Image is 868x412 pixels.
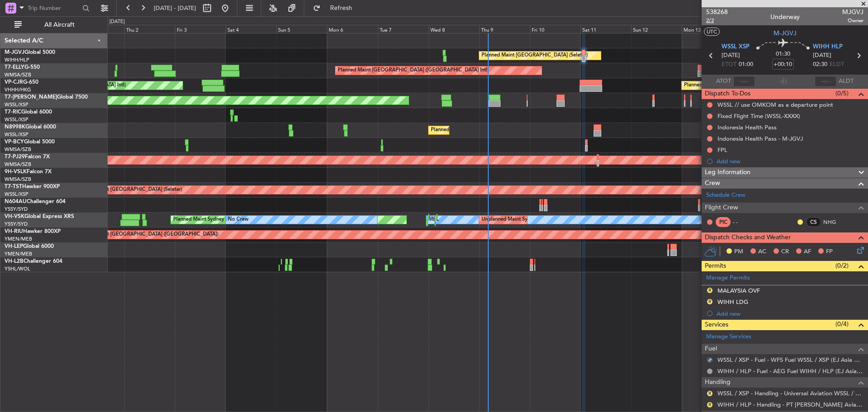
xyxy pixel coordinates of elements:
span: Owner [842,17,863,24]
span: N8998K [5,124,25,130]
a: T7-TSTHawker 900XP [5,184,60,189]
button: R [707,288,712,293]
a: YSSY/SYD [5,206,28,213]
a: VP-CJRG-650 [5,80,38,85]
div: Indonesia Health Pass [717,123,777,131]
span: WIHH HLP [813,43,843,52]
button: Refresh [309,1,363,15]
input: Trip Number [28,1,80,15]
span: T7-ELLY [5,65,24,70]
a: YSHL/WOL [5,265,30,272]
a: VH-RIUHawker 800XP [5,229,61,234]
a: T7-ELLYG-550 [5,65,40,70]
span: N604AU [5,199,27,204]
a: WSSL/XSP [5,116,28,123]
button: R [707,402,712,407]
div: Indonesia Health Pass - M-JGVJ [717,135,803,142]
span: MJGVJ [842,7,863,17]
div: Planned Maint Sydney ([PERSON_NAME] Intl) [173,213,278,227]
div: PIC [716,217,731,227]
span: [DATE] [813,51,831,60]
div: Planned Maint [GEOGRAPHIC_DATA] (Seletar) [431,123,537,137]
span: Crew [705,178,720,189]
a: WSSL / XSP - Fuel - WFS Fuel WSSL / XSP (EJ Asia Only) [717,356,863,364]
a: WIHH/HLP [5,57,29,63]
span: 2/2 [706,17,728,24]
a: N8998KGlobal 6000 [5,124,56,130]
span: T7-PJ29 [5,154,25,160]
span: CR [781,247,789,256]
span: [DATE] - [DATE] [154,4,196,12]
span: Leg Information [705,167,750,178]
span: Permits [705,261,726,271]
a: T7-[PERSON_NAME]Global 7500 [5,95,88,100]
div: - - [733,218,753,226]
a: Manage Services [706,332,751,341]
a: WMSA/SZB [5,71,31,78]
span: Services [705,320,728,330]
a: VH-VSKGlobal Express XRS [5,214,74,219]
input: --:-- [733,76,755,87]
a: YMEN/MEB [5,236,32,242]
div: Add new [717,310,863,317]
a: WSSL/XSP [5,131,28,138]
a: 9H-VSLKFalcon 7X [5,169,52,175]
span: (0/5) [835,89,849,98]
div: MEL [429,213,439,227]
span: AC [758,247,766,256]
span: [DATE] [722,51,740,60]
a: VH-LEPGlobal 6000 [5,244,54,249]
span: VP-CJR [5,80,23,85]
span: T7-TST [5,184,22,189]
div: Sun 5 [276,25,327,33]
a: WSSL/XSP [5,191,28,198]
div: Underway [770,12,800,22]
span: All Aircraft [24,22,95,28]
button: R [707,299,712,304]
div: Planned Maint [GEOGRAPHIC_DATA] (Seletar) [481,49,588,62]
span: 02:30 [813,60,827,69]
div: Planned Maint [GEOGRAPHIC_DATA] ([GEOGRAPHIC_DATA] Intl) [684,79,835,92]
span: Handling [705,377,731,388]
span: T7-[PERSON_NAME] [5,95,57,100]
span: ALDT [839,77,854,86]
a: Schedule Crew [706,191,745,200]
a: VP-BCYGlobal 5000 [5,139,55,145]
span: (0/4) [835,319,849,329]
div: Planned Maint [GEOGRAPHIC_DATA] ([GEOGRAPHIC_DATA]) [76,228,218,242]
div: Thu 2 [124,25,175,33]
span: 9H-VSLK [5,169,27,175]
span: Dispatch Checks and Weather [705,232,791,243]
span: M-JGVJ [5,50,24,55]
span: T7-RIC [5,109,21,115]
span: Flight Crew [705,203,738,213]
div: Sat 4 [226,25,276,33]
div: Fri 10 [530,25,580,33]
span: AF [804,247,811,256]
button: All Aircraft [10,18,98,32]
span: 01:00 [739,60,753,69]
div: Planned Maint [GEOGRAPHIC_DATA] ([GEOGRAPHIC_DATA] Intl) [338,64,489,77]
span: VH-RIU [5,229,23,234]
div: FPL [717,146,727,154]
span: ETOT [722,60,736,69]
span: PM [734,247,743,256]
span: ATOT [716,77,731,86]
span: ELDT [830,60,844,69]
div: Fri 3 [175,25,226,33]
a: T7-PJ29Falcon 7X [5,154,50,160]
span: VP-BCY [5,139,24,145]
span: Refresh [322,5,360,11]
span: Fuel [705,344,717,354]
span: FP [826,247,833,256]
a: WIHH / HLP - Handling - PT [PERSON_NAME] Aviasi WIHH / HLP [717,401,863,408]
div: Add new [717,157,863,165]
div: No Crew [228,213,249,227]
div: Tue 7 [378,25,429,33]
a: M-JGVJGlobal 5000 [5,50,55,55]
a: YSSY/SYD [5,221,28,227]
div: WIHH LDG [717,298,748,306]
a: YMEN/MEB [5,251,32,257]
a: T7-RICGlobal 6000 [5,109,52,115]
div: Sun 12 [631,25,682,33]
